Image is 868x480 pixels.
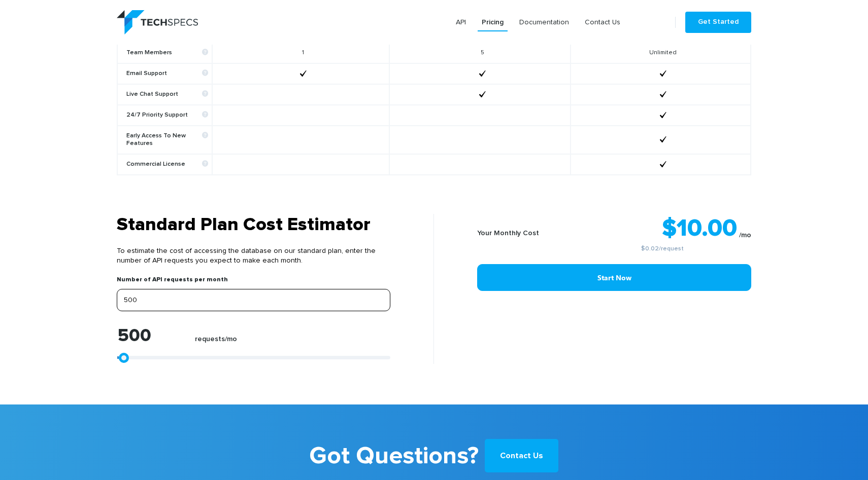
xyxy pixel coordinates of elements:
[739,232,751,239] sub: /mo
[685,12,751,33] a: Get Started
[478,13,508,31] a: Pricing
[126,112,208,119] b: 24/7 Priority Support
[662,216,737,241] strong: $10.00
[571,43,751,63] td: Unlimited
[477,230,539,237] b: Your Monthly Cost
[477,264,751,291] a: Start Now
[641,246,659,252] a: $0.02
[212,43,389,63] td: 1
[515,13,573,31] a: Documentation
[117,289,390,311] input: Enter your expected number of API requests
[452,13,470,31] a: API
[126,91,208,98] b: Live Chat Support
[117,236,390,276] p: To estimate the cost of accessing the database on our standard plan, enter the number of API requ...
[117,214,390,236] h3: Standard Plan Cost Estimator
[126,70,208,78] b: Email Support
[389,43,571,63] td: 5
[126,49,208,57] b: Team Members
[126,161,208,168] b: Commercial License
[126,132,208,147] b: Early Access To New Features
[581,13,624,31] a: Contact Us
[117,276,228,289] label: Number of API requests per month
[309,435,479,477] b: Got Questions?
[195,335,237,349] label: requests/mo
[117,10,198,34] img: logo
[573,246,751,252] small: /request
[485,439,558,472] a: Contact Us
